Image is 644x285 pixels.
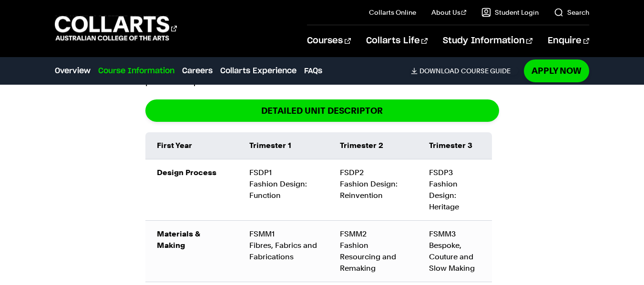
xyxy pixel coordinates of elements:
a: DownloadCourse Guide [411,67,518,75]
a: About Us [431,8,467,17]
a: Careers [182,65,213,77]
strong: Design Process [157,168,216,177]
a: Collarts Online [369,8,416,17]
td: FSDP3 Fashion Design: Heritage [418,159,492,221]
a: FAQs [304,65,322,77]
a: Student Login [481,8,539,17]
td: Trimester 2 [328,132,417,159]
strong: Materials & Making [157,229,200,250]
a: Collarts Life [366,25,428,57]
a: Study Information [443,25,532,57]
td: Trimester 3 [418,132,492,159]
span: Download [419,67,459,75]
td: FSDP2 Fashion Design: Reinvention [328,159,417,221]
td: FSDP1 Fashion Design: Function [238,159,329,221]
a: Overview [55,65,91,77]
a: Collarts Experience [220,65,296,77]
a: Course Information [98,65,174,77]
a: Apply Now [524,59,589,82]
td: Trimester 1 [238,132,329,159]
a: DETAILED UNIT DESCRIPTOR [145,99,499,122]
td: FSMM2 Fashion Resourcing and Remaking [328,221,417,282]
td: FSMM3 Bespoke, Couture and Slow Making [418,221,492,282]
a: Courses [307,25,350,57]
div: Go to homepage [55,15,177,42]
a: Enquire [548,25,589,57]
td: First Year [145,132,238,159]
a: Search [554,8,589,17]
td: FSMM1 Fibres, Fabrics and Fabrications [238,221,329,282]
